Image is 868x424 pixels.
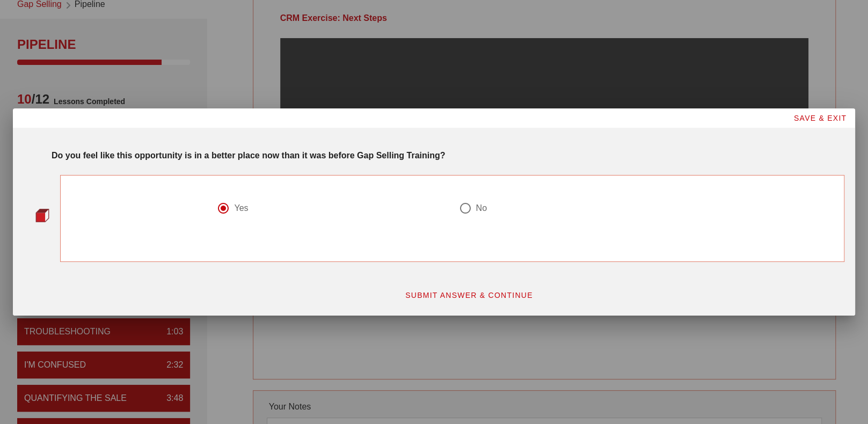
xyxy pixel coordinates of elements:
[784,108,855,128] button: SAVE & EXIT
[35,208,49,222] img: question-bullet-actve.png
[52,151,445,160] strong: Do you feel like this opportunity is in a better place now than it was before Gap Selling Training?
[405,291,533,299] span: SUBMIT ANSWER & CONTINUE
[793,114,847,122] span: SAVE & EXIT
[396,286,542,305] button: SUBMIT ANSWER & CONTINUE
[476,203,486,214] div: No
[234,203,248,214] div: Yes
